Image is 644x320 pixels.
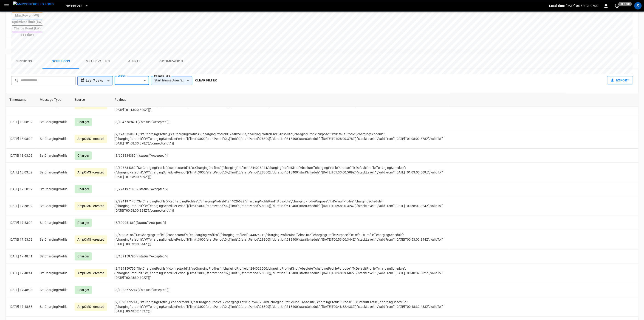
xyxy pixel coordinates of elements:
[66,3,82,9] span: HWY65-DER
[111,163,448,182] td: [2,"608834389","SetChargingProfile",{"connectorId":1,"csChargingProfiles":{"chargingProfileId":24...
[193,76,219,85] button: Clear filter
[13,1,54,7] img: ampcontrol.io logo
[566,3,599,8] p: [DATE] 06:52:10 -07:00
[9,136,32,141] p: [DATE] 18:08:02
[75,151,92,160] div: Charger
[36,297,71,317] td: SetChargingProfile
[36,249,71,263] td: SetChargingProfile
[111,182,448,196] td: [3,"924197140",{"status":"Accepted"}]
[9,170,32,175] p: [DATE] 18:03:02
[36,216,71,230] td: SetChargingProfile
[9,220,32,225] p: [DATE] 17:53:02
[154,74,170,78] label: Message Type
[634,2,641,9] div: profile-icon
[75,168,107,176] div: AmpCMS - created
[9,304,32,309] p: [DATE] 17:48:33
[79,54,116,69] button: Meter Values
[75,252,92,260] div: Charger
[36,283,71,297] td: SetChargingProfile
[71,93,111,107] th: Source
[36,196,71,216] td: SetChargingProfile
[36,149,71,163] td: SetChargingProfile
[9,204,32,208] p: [DATE] 17:58:02
[9,187,32,191] p: [DATE] 17:58:02
[75,269,107,277] div: AmpCMS - created
[36,263,71,283] td: SetChargingProfile
[153,54,189,69] button: Optimization
[36,182,71,196] td: SetChargingProfile
[36,230,71,249] td: SetChargingProfile
[9,254,32,259] p: [DATE] 17:48:41
[111,149,448,163] td: [3,"608834389",{"status":"Accepted"}]
[64,1,90,10] button: HWY65-DER
[111,216,448,230] td: [3,"50005186",{"status":"Accepted"}]
[111,196,448,216] td: [2,"924197140","SetChargingProfile",{"csChargingProfiles":{"chargingProfileId":244026629,"chargin...
[111,297,448,317] td: [2,"1023772214","SetChargingProfile",{"connectorId":1,"csChargingProfiles":{"chargingProfileId":2...
[75,235,107,244] div: AmpCMS - created
[111,230,448,249] td: [2,"50005186","SetChargingProfile",{"connectorId":1,"csChargingProfiles":{"chargingProfileId":244...
[86,76,113,85] div: Last 7 days
[9,237,32,242] p: [DATE] 17:53:02
[9,120,32,124] p: [DATE] 18:08:02
[111,283,448,297] td: [3,"1023772214",{"status":"Accepted"}]
[75,185,92,193] div: Charger
[618,2,632,6] span: 20 s ago
[111,263,448,283] td: [2,"139159795","SetChargingProfile",{"connectorId":1,"csChargingProfiles":{"chargingProfileId":24...
[75,303,107,311] div: AmpCMS - created
[111,93,448,107] th: Payload
[9,153,32,158] p: [DATE] 18:03:02
[36,93,71,107] th: Message Type
[607,76,633,85] button: Export
[151,76,192,85] div: StartTransaction, SetChargingProfile
[118,74,125,78] label: Source
[75,202,107,210] div: AmpCMS - created
[9,288,32,292] p: [DATE] 17:48:33
[549,3,565,8] p: Local time
[116,54,153,69] button: Alerts
[6,93,36,107] th: Timestamp
[75,286,92,294] div: Charger
[6,54,42,69] button: Sessions
[42,54,79,69] button: Ocpp logs
[36,163,71,182] td: SetChargingProfile
[75,219,92,227] div: Charger
[111,249,448,263] td: [3,"139159795",{"status":"Accepted"}]
[613,2,621,9] button: set refresh interval
[9,271,32,275] p: [DATE] 17:48:41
